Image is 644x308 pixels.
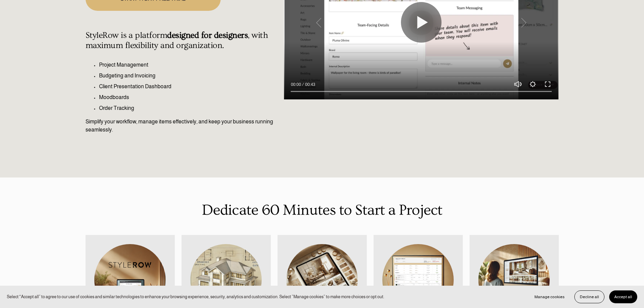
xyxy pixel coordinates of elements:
[7,293,384,300] p: Select “Accept all” to agree to our use of cookies and similar technologies to enhance your brows...
[99,93,281,101] p: Moodboards
[291,81,303,88] div: Current time
[99,72,281,80] p: Budgeting and Invoicing
[86,118,281,134] p: Simplify your workflow, manage items effectively, and keep your business running seamlessly.
[99,82,281,91] p: Client Presentation Dashboard
[529,290,570,303] button: Manage cookies
[291,89,552,94] input: Seek
[86,199,559,221] p: Dedicate 60 Minutes to Start a Project
[534,294,565,299] span: Manage cookies
[99,61,281,69] p: Project Management
[167,30,248,40] strong: designed for designers
[614,294,632,299] span: Accept all
[303,81,317,88] div: Duration
[580,294,599,299] span: Decline all
[99,104,281,112] p: Order Tracking
[574,290,604,303] button: Decline all
[86,30,281,51] h4: StyleRow is a platform , with maximum flexibility and organization.
[401,2,442,43] button: Play
[609,290,637,303] button: Accept all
